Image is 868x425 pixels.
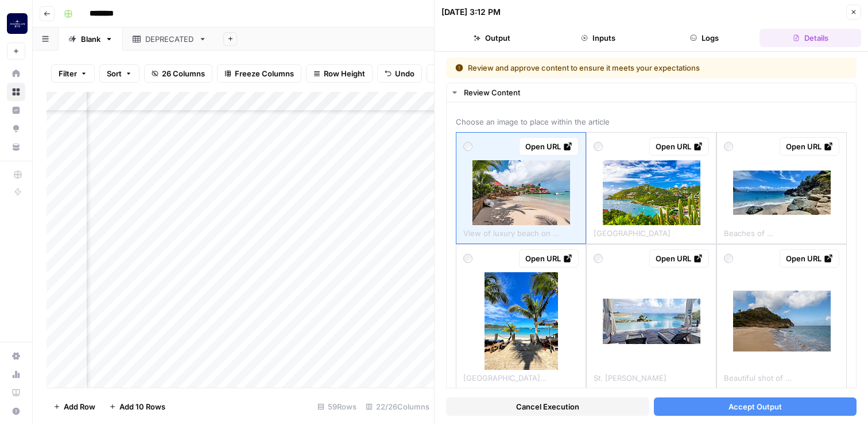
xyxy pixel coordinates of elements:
div: [DATE] 3:12 PM [441,6,501,18]
img: st-barth-beach.jpg [485,272,558,370]
a: Open URL [780,137,839,156]
span: Beautiful shot of [GEOGRAPHIC_DATA] and mountain covered with green grass under a cloudy blue sky [724,370,839,384]
a: Blank [59,28,123,51]
div: 22/26 Columns [361,397,434,416]
div: Open URL [525,253,572,264]
img: st-barths-island.jpg [603,160,700,225]
div: Blank [81,33,100,45]
span: Choose an image to place within the article [456,116,847,127]
img: beautiful-shot-of-saint-barts-beach-and-mountain-covered-with-green-grass-under-a-cloudy-blue.jpg [733,291,831,351]
div: 59 Rows [313,397,361,416]
button: Freeze Columns [217,64,301,83]
button: Add 10 Rows [102,397,172,416]
div: Review and approve content to ensure it meets your expectations [455,62,774,74]
a: Open URL [649,249,709,268]
a: Opportunities [7,119,25,138]
button: 26 Columns [144,64,212,83]
div: Open URL [656,253,703,264]
span: Undo [395,68,414,79]
img: Magellan Jets Logo [7,13,28,34]
span: Add 10 Rows [119,401,165,412]
button: Workspace: Magellan Jets [7,9,25,38]
button: Cancel Execution [446,397,649,416]
span: Accept Output [728,401,782,412]
button: Details [759,29,861,47]
div: Open URL [786,253,833,264]
img: beaches-of-st-barth.jpg [733,171,831,215]
button: Inputs [548,29,649,47]
a: Open URL [649,137,709,156]
a: Browse [7,83,25,101]
span: Beaches of [GEOGRAPHIC_DATA][PERSON_NAME] [724,225,839,239]
span: [GEOGRAPHIC_DATA] [594,225,671,239]
span: Filter [59,68,77,79]
button: Sort [99,64,139,83]
span: Row Height [324,68,365,79]
span: Freeze Columns [235,68,294,79]
a: Settings [7,347,25,365]
span: Sort [107,68,122,79]
span: View of luxury beach on [GEOGRAPHIC_DATA]. [PERSON_NAME], [PERSON_NAME], [GEOGRAPHIC_DATA]. [463,225,579,239]
span: [GEOGRAPHIC_DATA][PERSON_NAME] [463,370,579,384]
div: Open URL [656,141,703,152]
img: view-of-luxury-beach-on-st-barts-nikki-beach-gustavia-caribbean.jpg [472,160,570,225]
div: DEPRECATED [145,33,194,45]
div: Review Content [464,87,849,98]
a: Insights [7,101,25,119]
a: Usage [7,365,25,384]
a: DEPRECATED [123,28,216,51]
div: Open URL [525,141,572,152]
button: Row Height [306,64,373,83]
span: Cancel Execution [516,401,579,412]
img: st-jean.jpg [603,299,700,344]
button: Accept Output [654,397,857,416]
span: St. [PERSON_NAME] [594,370,666,384]
button: Help + Support [7,402,25,420]
button: Output [441,29,543,47]
div: Open URL [786,141,833,152]
a: Open URL [519,137,579,156]
a: Learning Hub [7,384,25,402]
button: Add Row [46,397,102,416]
button: Filter [51,64,95,83]
span: Add Row [64,401,95,412]
span: 26 Columns [162,68,205,79]
a: Home [7,64,25,83]
button: Undo [377,64,422,83]
a: Your Data [7,138,25,156]
button: Logs [654,29,755,47]
a: Open URL [780,249,839,268]
a: Open URL [519,249,579,268]
button: Review Content [447,83,856,102]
